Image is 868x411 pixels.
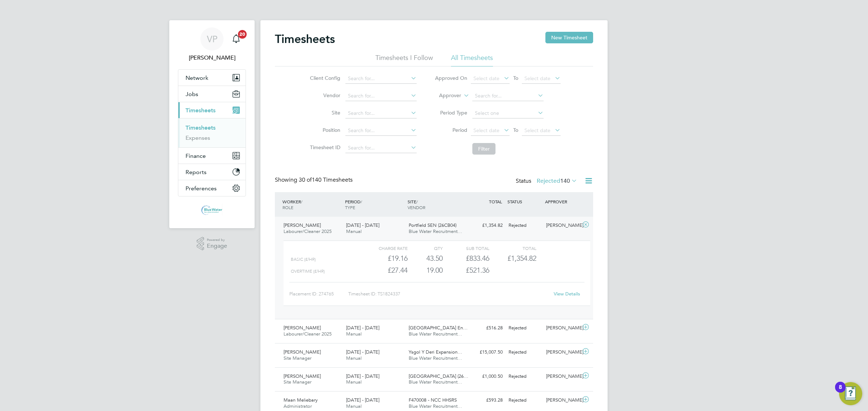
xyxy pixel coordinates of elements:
span: £1,354.82 [507,254,536,263]
span: Manual [346,331,362,337]
span: 140 [560,177,570,185]
input: Search for... [345,143,417,153]
div: [PERSON_NAME] [543,394,581,406]
a: View Details [554,291,580,297]
span: Preferences [186,185,217,192]
a: Powered byEngage [197,237,227,251]
span: / [361,199,362,204]
span: TYPE [345,204,355,210]
nav: Main navigation [169,20,255,228]
span: [PERSON_NAME] [284,325,321,331]
div: Timesheets [178,118,246,147]
label: Approved On [435,75,467,81]
div: £27.44 [361,264,408,276]
div: Rejected [506,371,543,382]
span: Basic (£/HR) [291,257,316,262]
div: £593.28 [468,394,506,406]
span: TOTAL [489,199,502,204]
span: / [301,199,302,204]
label: Timesheet ID [308,144,340,151]
span: [DATE] - [DATE] [346,349,379,355]
span: [DATE] - [DATE] [346,397,379,403]
span: [PERSON_NAME] [284,222,321,228]
a: Timesheets [186,124,216,131]
div: £1,354.82 [468,220,506,232]
span: Timesheets [186,107,216,114]
div: APPROVER [543,195,581,208]
span: ROLE [282,204,293,210]
span: Select date [524,75,550,82]
span: Network [186,74,208,81]
span: [DATE] - [DATE] [346,325,379,331]
span: [DATE] - [DATE] [346,373,379,379]
span: Labourer/Cleaner 2025 [284,228,332,234]
span: Select date [473,75,499,82]
span: Engage [207,243,227,249]
div: Sub Total [443,244,489,252]
a: 20 [229,27,243,51]
button: Preferences [178,180,246,196]
span: 30 of [299,176,312,183]
input: Search for... [472,91,544,101]
span: To [511,125,520,135]
a: Go to home page [178,204,246,215]
button: Network [178,70,246,86]
div: £521.36 [443,264,489,276]
label: Client Config [308,75,340,81]
div: SITE [406,195,468,214]
div: Rejected [506,346,543,358]
div: Placement ID: 274765 [289,288,348,300]
a: VP[PERSON_NAME] [178,27,246,62]
input: Search for... [345,74,417,84]
div: 8 [839,387,842,397]
div: Total [489,244,536,252]
span: Portfield SEN (26CB04) [409,222,456,228]
label: Period Type [435,109,467,116]
div: £1,000.50 [468,371,506,382]
span: [DATE] - [DATE] [346,222,379,228]
span: Finance [186,152,206,159]
span: Blue Water Recruitment… [409,403,462,409]
div: Rejected [506,394,543,406]
label: Rejected [537,177,577,185]
span: 20 [238,30,247,39]
input: Search for... [345,91,417,101]
span: Jobs [186,91,198,98]
li: Timesheets I Follow [375,53,433,66]
span: F470008 - NCC HHSRS [409,397,457,403]
button: New Timesheet [545,32,593,43]
span: Manual [346,355,362,361]
span: Select date [473,127,499,134]
span: 140 Timesheets [299,176,353,183]
input: Search for... [345,126,417,136]
span: Victoria Price [178,53,246,62]
span: Administrator [284,403,312,409]
div: [PERSON_NAME] [543,371,581,382]
button: Reports [178,164,246,180]
button: Jobs [178,86,246,102]
div: £15,007.50 [468,346,506,358]
span: [PERSON_NAME] [284,373,321,379]
div: Charge rate [361,244,408,252]
div: WORKER [281,195,343,214]
div: Timesheet ID: TS1824337 [348,288,549,300]
span: VP [207,34,217,44]
div: 43.50 [408,252,443,264]
span: VENDOR [408,204,425,210]
span: Ysgol Y Deri Expansion… [409,349,462,355]
div: PERIOD [343,195,406,214]
button: Open Resource Center, 8 new notifications [839,382,862,405]
button: Filter [472,143,495,155]
div: £516.28 [468,322,506,334]
span: Blue Water Recruitment… [409,228,462,234]
span: Manual [346,403,362,409]
div: [PERSON_NAME] [543,322,581,334]
span: Blue Water Recruitment… [409,331,462,337]
label: Approver [429,92,461,99]
span: Blue Water Recruitment… [409,379,462,385]
div: QTY [408,244,443,252]
div: Rejected [506,322,543,334]
span: Reports [186,169,207,176]
div: Showing [275,176,354,184]
li: All Timesheets [451,53,493,66]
